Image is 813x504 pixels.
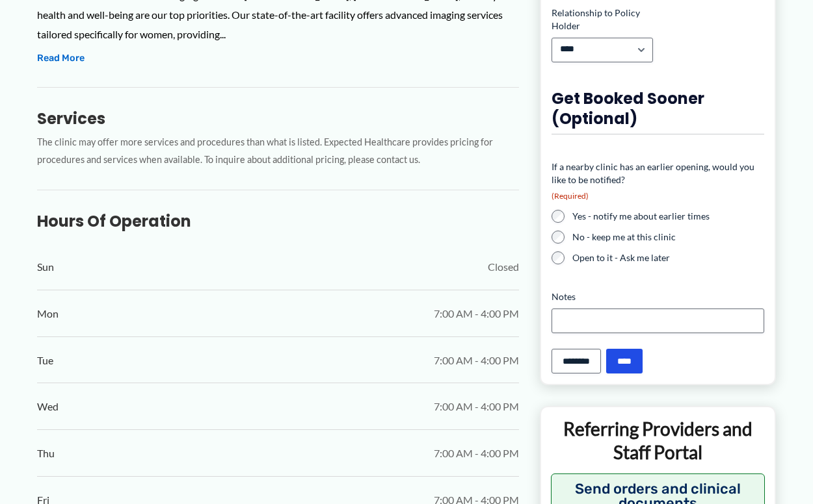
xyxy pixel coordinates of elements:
span: (Required) [552,191,589,201]
p: The clinic may offer more services and procedures than what is listed. Expected Healthcare provid... [37,134,519,169]
button: Read More [37,51,85,66]
label: Yes - notify me about earlier times [572,209,764,222]
span: 7:00 AM - 4:00 PM [434,304,519,323]
span: Mon [37,304,59,323]
span: Thu [37,444,55,463]
h3: Hours of Operation [37,211,519,231]
p: Referring Providers and Staff Portal [551,416,765,464]
label: Notes [552,290,764,303]
label: No - keep me at this clinic [572,230,764,243]
h3: Get booked sooner (optional) [552,88,764,129]
label: Relationship to Policy Holder [552,6,652,32]
span: Closed [488,257,519,277]
label: Open to it - Ask me later [572,251,764,264]
legend: If a nearby clinic has an earlier opening, would you like to be notified? [552,160,764,201]
span: 7:00 AM - 4:00 PM [434,397,519,416]
span: Sun [37,257,54,277]
span: Wed [37,397,59,416]
span: 7:00 AM - 4:00 PM [434,351,519,370]
h3: Services [37,108,519,129]
span: 7:00 AM - 4:00 PM [434,444,519,463]
span: Tue [37,351,53,370]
